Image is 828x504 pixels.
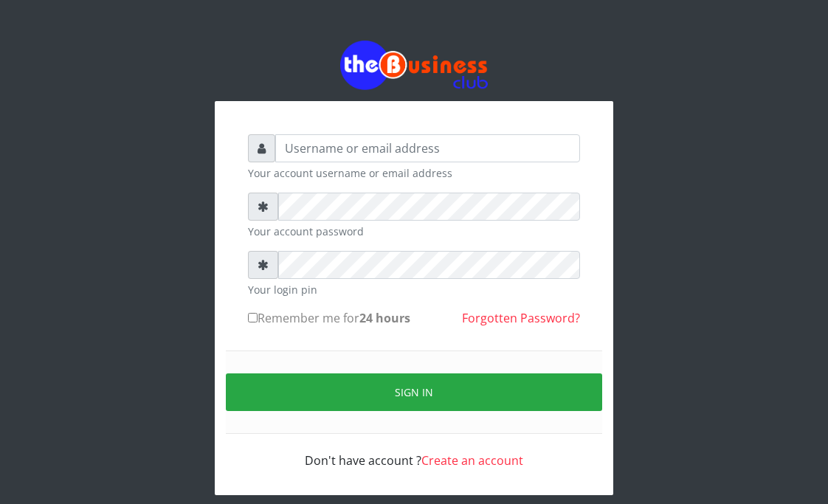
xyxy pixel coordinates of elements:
[248,434,580,469] div: Don't have account ?
[462,310,580,326] a: Forgotten Password?
[226,373,602,411] button: Sign in
[275,134,580,162] input: Username or email address
[248,309,410,327] label: Remember me for
[248,282,580,297] small: Your login pin
[421,452,523,469] a: Create an account
[248,313,258,322] input: Remember me for24 hours
[248,165,580,181] small: Your account username or email address
[359,310,410,326] b: 24 hours
[248,224,580,239] small: Your account password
